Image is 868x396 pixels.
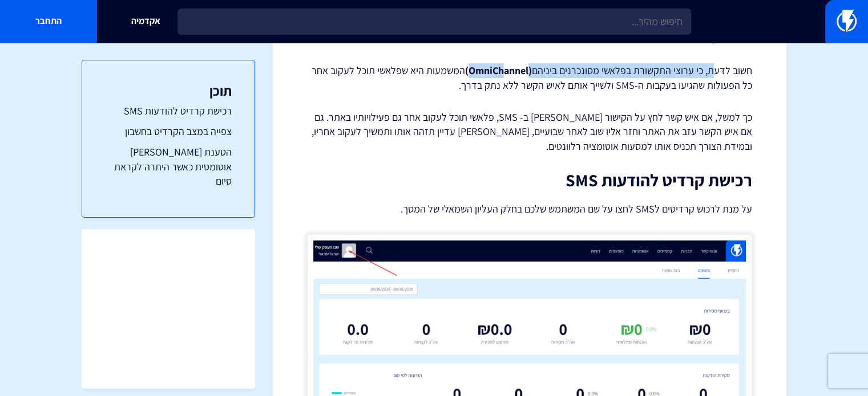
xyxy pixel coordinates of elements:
[105,104,232,119] a: רכישת קרדיט להודעות SMS
[307,201,752,217] p: על מנת לרכוש קרדיטים לSMS לחצו על שם המשתמש שלכם בחלק העליון השמאלי של המסך.
[307,171,752,190] h2: רכישת קרדיט להודעות SMS
[105,83,232,98] h3: תוכן
[307,110,752,154] p: כך למשל, אם איש קשר לחץ על הקישור [PERSON_NAME] ב- SMS, פלאשי תוכל לעקוב אחר גם פעילויותיו באתר. ...
[105,145,232,189] a: הטענת [PERSON_NAME] אוטומטית כאשר היתרה לקראת סיום
[105,124,232,139] a: צפייה במצב הקרדיט בחשבון
[307,63,752,92] p: חשוב לדעת, כי ערוצי התקשורת בפלאשי מסונכרנים ביניהם המשמעות היא שפלאשי תוכל לעקוב אחר כל הפעולות ...
[177,9,691,35] input: חיפוש מהיר...
[465,64,532,77] strong: (OmniChannel)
